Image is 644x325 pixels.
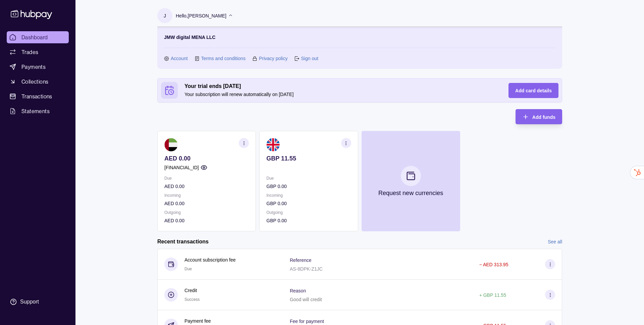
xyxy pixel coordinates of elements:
a: Trades [7,46,69,58]
p: GBP 0.00 [266,200,351,207]
a: Dashboard [7,31,69,43]
p: Credit [184,287,200,294]
p: AED 0.00 [164,217,249,224]
span: Dashboard [21,33,48,41]
img: gb [266,138,280,151]
button: Add funds [516,109,562,124]
p: [FINANCIAL_ID] [164,164,199,171]
p: + GBP 11.55 [479,292,506,298]
a: Transactions [7,90,69,102]
button: Request new currencies [362,131,460,231]
div: Support [20,298,39,306]
p: AED 0.00 [164,183,249,190]
p: Incoming [164,192,249,199]
p: Hello, [PERSON_NAME] [176,12,226,19]
a: See all [548,238,562,245]
p: Good will credit [290,297,322,302]
a: Statements [7,105,69,117]
span: Success [184,297,200,302]
a: Sign out [301,55,318,62]
a: Support [7,295,69,309]
p: GBP 11.55 [266,155,351,162]
p: JMW digital MENA LLC [164,34,215,41]
a: Terms and conditions [201,55,246,62]
h2: Recent transactions [157,238,209,245]
p: − AED 313.95 [479,262,508,267]
p: J [164,12,166,19]
span: Statements [21,107,50,115]
p: Outgoing [164,209,249,216]
p: Reason [290,288,306,293]
span: Due [184,267,192,271]
span: Collections [21,78,48,86]
a: Account [171,55,188,62]
a: Privacy policy [259,55,288,62]
a: Collections [7,76,69,88]
span: Trades [21,48,38,56]
a: Payments [7,61,69,73]
p: AS-8DPK-Z1JC [290,266,323,272]
p: GBP 0.00 [266,217,351,224]
p: Reference [290,258,312,263]
span: Payments [21,63,46,71]
p: Incoming [266,192,351,199]
p: Request new currencies [378,189,443,197]
p: AED 0.00 [164,155,249,162]
p: Due [164,175,249,182]
p: Fee for payment [290,319,324,324]
p: Due [266,175,351,182]
p: GBP 0.00 [266,183,351,190]
span: Transactions [21,92,52,100]
button: Add card details [508,83,558,98]
span: Add funds [532,114,555,120]
p: Outgoing [266,209,351,216]
p: Your subscription will renew automatically on [DATE] [184,91,495,98]
span: Add card details [515,88,552,93]
h2: Your trial ends [DATE] [184,83,495,90]
p: Payment fee [184,317,211,325]
img: ae [164,138,178,151]
p: AED 0.00 [164,200,249,207]
p: Account subscription fee [184,256,236,264]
